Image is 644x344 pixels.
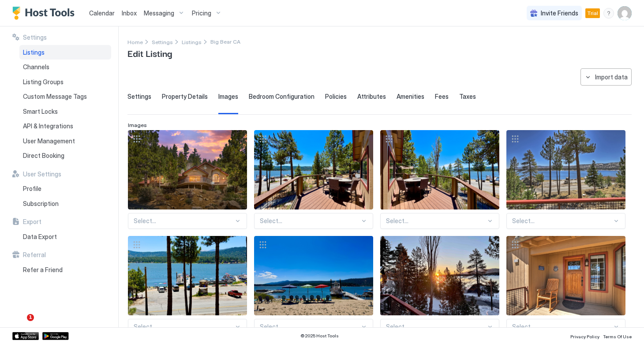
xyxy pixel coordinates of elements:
[23,49,45,56] span: Listings
[541,9,578,17] span: Invite Friends
[12,7,79,20] a: Host Tools Logo
[19,104,111,119] a: Smart Locks
[23,108,58,116] span: Smart Locks
[254,236,373,315] div: View image
[128,122,147,128] span: Images
[23,200,59,208] span: Subscription
[23,93,87,101] span: Custom Message Tags
[397,93,424,101] span: Amenities
[12,332,39,340] a: App Store
[23,63,49,71] span: Channels
[23,170,61,178] span: User Settings
[19,75,111,90] a: Listing Groups
[127,39,143,45] span: Home
[618,6,632,20] div: User profile
[23,185,41,193] span: Profile
[144,9,174,17] span: Messaging
[122,9,137,17] span: Inbox
[249,93,315,101] span: Bedroom Configuration
[506,236,625,315] div: View image
[42,332,69,340] a: Google Play Store
[127,37,143,46] a: Home
[128,236,247,315] div: View image
[19,148,111,163] a: Direct Booking
[192,9,211,17] span: Pricing
[210,38,240,45] span: Breadcrumb
[23,218,41,226] span: Export
[254,130,373,209] div: View image
[19,196,111,211] a: Subscription
[89,8,115,18] a: Calendar
[128,130,247,209] div: View image
[23,78,64,86] span: Listing Groups
[152,37,173,46] a: Settings
[23,122,73,130] span: API & Integrations
[19,89,111,104] a: Custom Message Tags
[89,9,115,17] span: Calendar
[300,333,339,339] span: © 2025 Host Tools
[580,68,632,86] button: Import data
[152,37,173,46] div: Breadcrumb
[182,37,202,46] a: Listings
[23,34,47,41] span: Settings
[19,229,111,244] a: Data Export
[27,314,34,321] span: 1
[587,9,598,17] span: Trial
[19,134,111,149] a: User Management
[19,45,111,60] a: Listings
[23,266,63,274] span: Refer a Friend
[122,8,137,18] a: Inbox
[19,262,111,277] a: Refer a Friend
[19,119,111,134] a: API & Integrations
[459,93,476,101] span: Taxes
[603,331,632,340] a: Terms Of Use
[127,37,143,46] div: Breadcrumb
[127,93,151,101] span: Settings
[603,334,632,339] span: Terms Of Use
[435,93,449,101] span: Fees
[23,233,57,241] span: Data Export
[182,39,202,45] span: Listings
[23,152,64,160] span: Direct Booking
[506,130,625,209] div: View image
[595,72,628,82] div: Import data
[23,251,46,259] span: Referral
[162,93,208,101] span: Property Details
[127,46,172,60] span: Edit Listing
[570,334,599,339] span: Privacy Policy
[380,130,499,209] div: View image
[152,39,173,45] span: Settings
[23,137,75,145] span: User Management
[19,60,111,75] a: Channels
[19,181,111,196] a: Profile
[357,93,386,101] span: Attributes
[9,314,30,335] iframe: Intercom live chat
[182,37,202,46] div: Breadcrumb
[218,93,238,101] span: Images
[325,93,347,101] span: Policies
[603,8,614,19] div: menu
[570,331,599,340] a: Privacy Policy
[380,236,499,315] div: View image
